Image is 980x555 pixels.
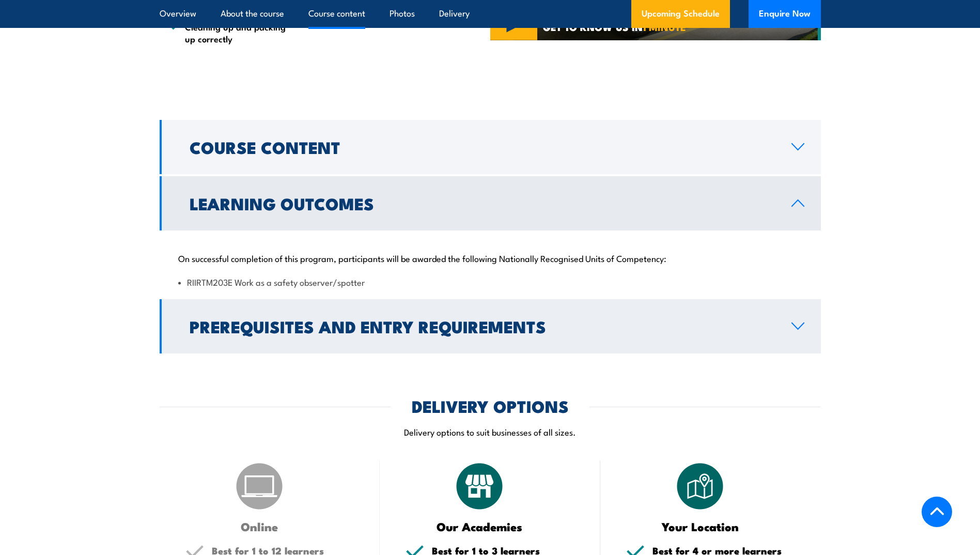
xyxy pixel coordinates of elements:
[190,196,775,210] h2: Learning Outcomes
[626,520,774,532] h3: Your Location
[178,253,802,263] p: On successful completion of this program, participants will be awarded the following Nationally R...
[190,319,775,333] h2: Prerequisites and Entry Requirements
[160,426,821,438] p: Delivery options to suit businesses of all sizes.
[543,22,686,32] span: GET TO KNOW US IN
[185,520,334,532] h3: Online
[643,19,686,34] strong: 1 MINUTE
[412,398,569,413] h2: DELIVERY OPTIONS
[170,21,297,45] li: Cleaning up and packing up correctly
[178,276,802,288] li: RIIRTM203E Work as a safety observer/spotter
[160,299,821,353] a: Prerequisites and Entry Requirements
[190,140,775,154] h2: Course Content
[160,120,821,174] a: Course Content
[406,520,554,532] h3: Our Academies
[160,176,821,230] a: Learning Outcomes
